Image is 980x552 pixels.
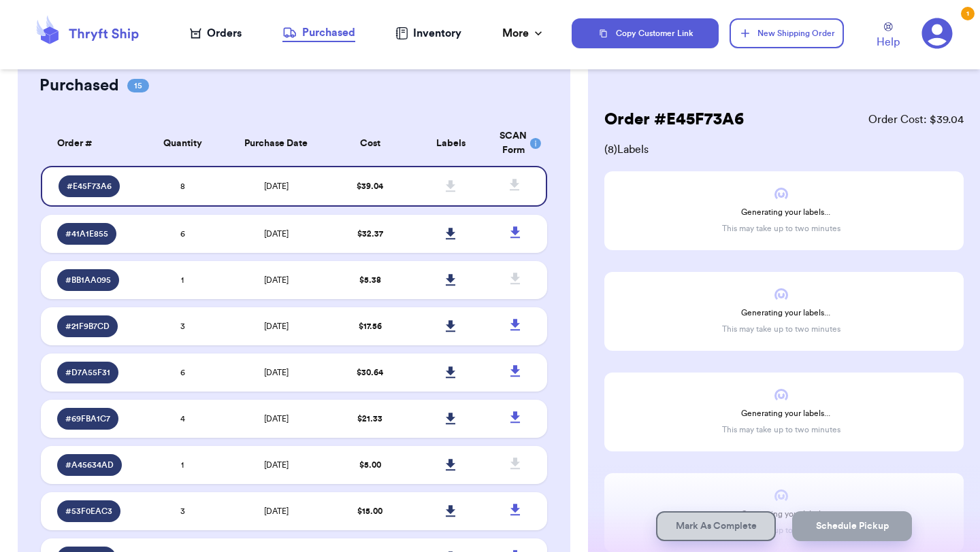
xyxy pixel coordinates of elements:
[357,415,382,423] span: $ 21.33
[180,507,185,515] span: 3
[656,511,776,541] button: Mark As Complete
[67,181,112,192] span: # E45F73A6
[223,121,329,166] th: Purchase Date
[65,506,112,517] span: # 53F0EAC3
[180,182,185,190] span: 8
[264,230,289,238] span: [DATE]
[741,207,830,218] span: Generating your labels...
[180,368,185,377] span: 6
[65,367,110,378] span: # D7A55F31
[357,368,383,377] span: $ 30.64
[741,408,830,419] span: Generating your labels...
[722,424,840,435] p: This may take up to two minutes
[282,24,355,42] a: Purchased
[264,507,289,515] span: [DATE]
[329,121,410,166] th: Cost
[181,461,184,469] span: 1
[877,22,900,50] a: Help
[127,79,149,92] span: 15
[604,109,744,131] h2: Order # E45F73A6
[730,18,844,48] button: New Shipping Order
[722,223,840,234] p: This may take up to two minutes
[181,276,184,284] span: 1
[357,507,382,515] span: $ 15.00
[180,415,185,423] span: 4
[792,511,912,541] button: Schedule Pickup
[180,230,185,238] span: 6
[877,34,900,50] span: Help
[65,413,110,424] span: # 69FBA1C7
[868,111,964,128] span: Order Cost: $ 39.04
[741,307,830,318] span: Generating your labels...
[264,461,289,469] span: [DATE]
[264,276,289,284] span: [DATE]
[359,461,381,469] span: $ 5.00
[264,415,289,423] span: [DATE]
[722,324,840,334] p: This may take up to two minutes
[190,25,242,41] a: Orders
[39,75,119,97] h2: Purchased
[359,276,381,284] span: $ 5.38
[264,182,289,190] span: [DATE]
[264,322,289,330] span: [DATE]
[921,18,953,49] a: 1
[65,228,108,239] span: # 41A1E855
[180,322,185,330] span: 3
[65,321,110,332] span: # 21F9B7CD
[410,121,491,166] th: Labels
[65,460,114,470] span: # A45634AD
[572,18,719,48] button: Copy Customer Link
[264,368,289,377] span: [DATE]
[41,121,142,166] th: Order #
[502,25,545,41] div: More
[142,121,223,166] th: Quantity
[65,275,111,286] span: # BB1AA095
[359,322,382,330] span: $ 17.56
[961,7,975,20] div: 1
[282,24,355,41] div: Purchased
[357,182,383,190] span: $ 39.04
[500,129,531,158] div: SCAN Form
[395,25,461,41] a: Inventory
[357,230,383,238] span: $ 32.37
[604,141,964,158] span: ( 8 ) Labels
